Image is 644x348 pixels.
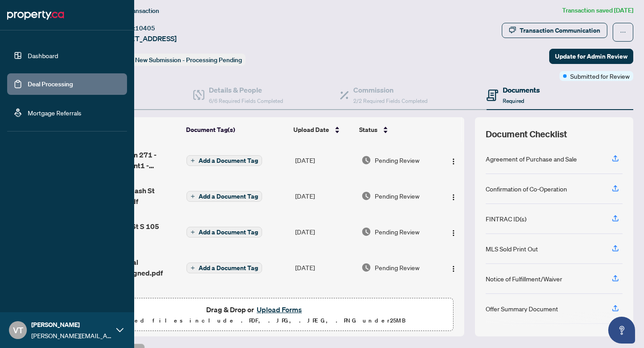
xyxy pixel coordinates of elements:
p: Supported files include .PDF, .JPG, .JPEG, .PNG under 25 MB [63,315,448,326]
th: Status [356,117,438,142]
button: Add a Document Tag [186,155,262,166]
h4: Documents [503,85,540,95]
span: VT [13,324,23,336]
a: Dashboard [28,51,58,59]
img: Logo [450,229,457,237]
button: Logo [446,225,461,239]
div: Confirmation of Co-Operation [486,184,567,194]
span: Document Checklist [486,128,567,140]
button: Add a Document Tag [186,227,262,238]
span: View Transaction [111,7,159,15]
span: Add a Document Tag [199,265,258,271]
div: Status: [111,54,246,66]
h4: Details & People [209,85,283,95]
span: Pending Review [375,155,419,165]
div: Transaction Communication [520,23,600,38]
span: Pending Review [375,191,419,201]
button: Open asap [608,317,635,344]
img: Logo [450,158,457,165]
h4: Commission [353,85,428,95]
img: Document Status [361,263,371,272]
span: Pending Review [375,263,419,272]
span: Drag & Drop orUpload FormsSupported files include .PDF, .JPG, .JPEG, .PNG under25MB [58,298,453,331]
article: Transaction saved [DATE] [562,5,633,16]
span: Add a Document Tag [199,193,258,199]
span: Required [503,98,524,104]
img: Document Status [361,191,371,201]
span: 2/2 Required Fields Completed [353,98,428,104]
img: Document Status [361,155,371,165]
span: Add a Document Tag [199,157,258,164]
button: Logo [446,260,461,275]
button: Logo [446,189,461,203]
span: Submitted for Review [570,71,630,81]
div: Notice of Fulfillment/Waiver [486,274,562,284]
button: Add a Document Tag [186,262,262,274]
img: Document Status [361,227,371,237]
button: Upload Forms [254,304,305,315]
a: Mortgage Referrals [28,109,81,117]
span: plus [191,158,195,163]
td: [DATE] [292,250,358,285]
span: Drag & Drop or [206,304,305,315]
span: [STREET_ADDRESS] [111,33,177,44]
div: FINTRAC ID(s) [486,214,526,224]
span: plus [191,230,195,234]
span: plus [191,194,195,199]
button: Logo [446,153,461,167]
button: Add a Document Tag [186,155,262,166]
span: Status [359,125,377,135]
span: plus [191,266,195,270]
td: [DATE] [292,142,358,178]
th: Upload Date [290,117,356,142]
button: Add a Document Tag [186,226,262,238]
span: Update for Admin Review [555,49,627,64]
span: 6/6 Required Fields Completed [209,98,283,104]
span: [PERSON_NAME] [31,320,112,330]
span: ellipsis [620,29,626,35]
button: Add a Document Tag [186,191,262,202]
td: [DATE] [292,178,358,214]
td: [DATE] [292,214,358,250]
button: Transaction Communication [502,23,607,38]
img: Logo [450,265,457,272]
button: Add a Document Tag [186,263,262,273]
a: Deal Processing [28,80,73,88]
img: logo [7,8,64,22]
div: MLS Sold Print Out [486,244,538,254]
img: Logo [450,194,457,201]
th: Document Tag(s) [182,117,290,142]
div: Offer Summary Document [486,304,558,314]
span: 10405 [135,24,155,32]
span: New Submission - Processing Pending [135,56,242,64]
div: Agreement of Purchase and Sale [486,154,577,164]
button: Update for Admin Review [549,49,633,64]
span: Upload Date [293,125,329,135]
span: Add a Document Tag [199,229,258,235]
button: Add a Document Tag [186,191,262,202]
span: [PERSON_NAME][EMAIL_ADDRESS][DOMAIN_NAME] [31,331,112,340]
span: Pending Review [375,227,419,237]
